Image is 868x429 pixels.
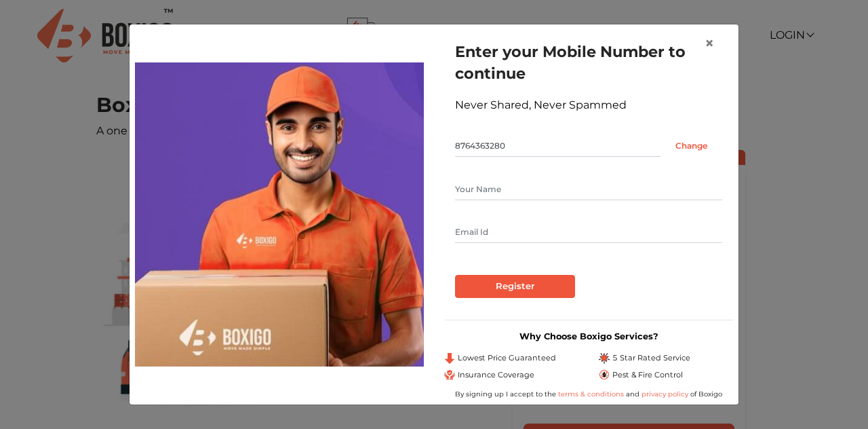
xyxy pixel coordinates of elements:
[612,369,683,381] span: Pest & Fire Control
[455,221,722,243] input: Email Id
[458,352,556,364] span: Lowest Price Guaranteed
[455,275,575,298] input: Register
[558,390,626,398] a: terms & conditions
[444,389,733,399] div: By signing up I accept to the and of Boxigo
[694,24,725,62] button: Close
[705,33,714,53] span: ×
[444,331,733,341] h3: Why Choose Boxigo Services?
[135,62,424,367] img: storage-img
[660,135,722,157] input: Change
[612,352,690,364] span: 5 Star Rated Service
[458,369,534,381] span: Insurance Coverage
[455,135,660,157] input: Mobile No
[455,97,722,113] div: Never Shared, Never Spammed
[455,41,722,84] h1: Enter your Mobile Number to continue
[455,179,722,200] input: Your Name
[639,390,690,398] a: privacy policy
